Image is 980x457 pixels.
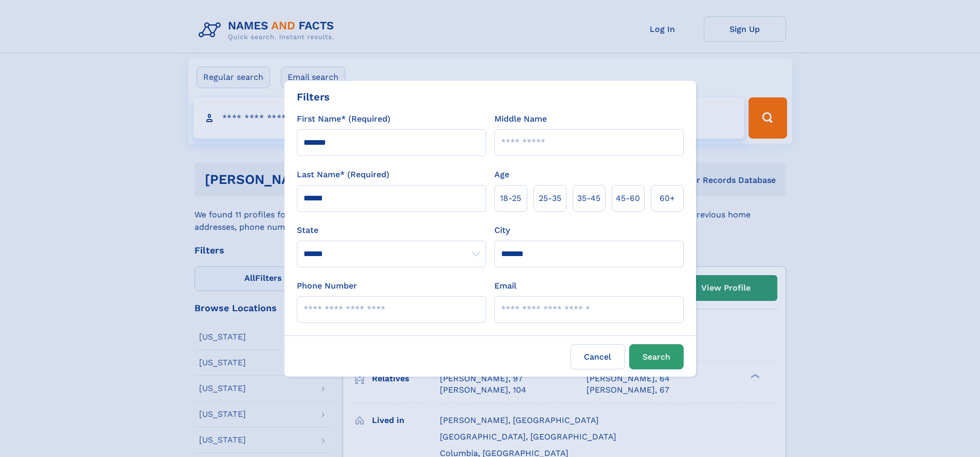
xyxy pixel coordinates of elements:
span: 35‑45 [577,192,600,205]
label: State [297,224,486,236]
label: Email [494,280,516,292]
button: Search [629,344,684,369]
label: Last Name* (Required) [297,168,389,181]
label: First Name* (Required) [297,113,390,125]
label: Phone Number [297,280,357,292]
span: 18‑25 [500,192,521,205]
label: Age [494,168,509,181]
span: 60+ [660,192,675,205]
label: Cancel [571,344,625,369]
label: Middle Name [494,113,547,125]
div: Filters [297,89,330,105]
label: City [494,224,510,236]
span: 45‑60 [616,192,640,205]
span: 25‑35 [539,192,561,205]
